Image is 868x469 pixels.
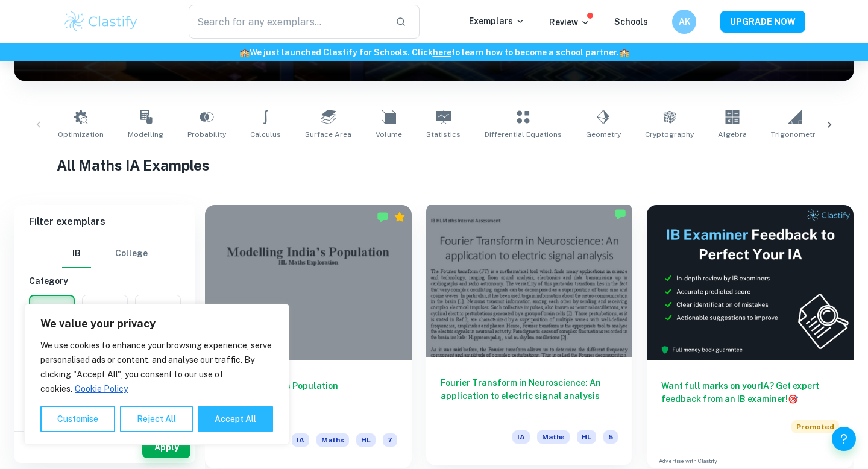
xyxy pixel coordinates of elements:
h1: All Maths IA Examples [57,154,812,176]
div: Filter type choice [62,239,148,268]
a: here [433,48,451,57]
span: Trigonometry [771,129,819,140]
span: Optimization [58,129,104,140]
span: HL [577,430,596,444]
a: Modelling India’s PopulationIAMathsHL7 [205,205,412,468]
button: Apply [142,436,190,458]
button: Reject All [120,406,193,432]
a: Schools [614,17,648,27]
button: EE [83,295,127,324]
div: We value your privacy [24,304,289,445]
h6: Category [29,274,181,288]
span: Calculus [250,129,281,140]
h6: Filter exemplars [14,205,195,239]
span: Algebra [718,129,747,140]
div: Premium [394,211,406,223]
span: Cryptography [645,129,694,140]
img: Thumbnail [647,205,854,360]
h6: Want full marks on your IA ? Get expert feedback from an IB examiner! [661,379,839,406]
img: Clastify logo [63,10,139,34]
span: 🏫 [619,48,629,57]
a: Fourier Transform in Neuroscience: An application to electric signal analysisIAMathsHL5 [426,205,633,468]
span: Maths [537,430,570,444]
h6: We just launched Clastify for Schools. Click to learn how to become a school partner. [2,46,866,59]
p: We use cookies to enhance your browsing experience, serve personalised ads or content, and analys... [40,338,273,396]
p: Review [549,16,590,29]
button: Customise [40,406,115,432]
span: Volume [376,129,402,140]
span: 7 [383,433,397,447]
input: Search for any exemplars... [189,5,386,39]
h6: Modelling India’s Population [219,379,397,419]
p: Exemplars [469,14,525,28]
p: We value your privacy [40,316,273,331]
a: Cookie Policy [74,383,128,394]
button: Accept All [198,406,273,432]
button: TOK [136,295,180,324]
span: Geometry [586,129,621,140]
span: Promoted [791,420,839,433]
h6: AK [678,15,691,28]
span: Surface Area [305,129,351,140]
button: IB [62,239,91,268]
span: IA [292,433,309,447]
button: IA [30,296,74,325]
span: 🎯 [788,394,798,404]
h6: Fourier Transform in Neuroscience: An application to electric signal analysis [441,376,618,416]
span: Probability [187,129,226,140]
a: Want full marks on yourIA? Get expert feedback from an IB examiner!PromotedAdvertise with Clastify [647,205,854,468]
img: Marked [377,211,389,223]
span: Differential Equations [485,129,562,140]
button: Help and Feedback [832,427,856,451]
button: UPGRADE NOW [720,11,805,33]
img: Marked [614,208,626,220]
span: 5 [603,430,618,444]
button: College [115,239,148,268]
button: AK [672,10,696,34]
span: Modelling [128,129,163,140]
span: HL [356,433,376,447]
a: Advertise with Clastify [659,457,717,465]
span: IA [512,430,530,444]
span: 🏫 [239,48,250,57]
span: Statistics [426,129,461,140]
span: Maths [316,433,349,447]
